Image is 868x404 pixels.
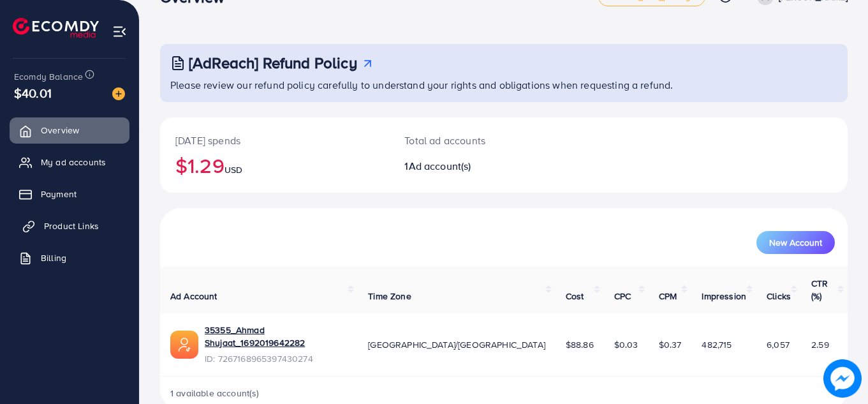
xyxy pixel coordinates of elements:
[189,54,357,72] h3: [AdReach] Refund Policy
[702,338,732,351] span: 482,715
[170,387,260,400] span: 1 available account(s)
[41,156,106,168] span: My ad accounts
[205,352,348,365] span: ID: 7267168965397430274
[811,338,829,351] span: 2.59
[170,290,217,303] span: Ad Account
[566,338,594,351] span: $88.86
[811,277,828,303] span: CTR (%)
[14,84,52,102] span: $40.01
[10,149,129,175] a: My ad accounts
[614,338,638,351] span: $0.03
[823,359,862,398] img: image
[224,163,242,176] span: USD
[170,77,840,93] p: Please review our refund policy carefully to understand your rights and obligations when requesti...
[404,133,546,148] p: Total ad accounts
[13,18,99,38] img: logo
[566,290,584,303] span: Cost
[14,70,83,83] span: Ecomdy Balance
[112,24,127,39] img: menu
[175,153,374,177] h2: $1.29
[409,159,471,173] span: Ad account(s)
[702,290,746,303] span: Impression
[404,160,546,172] h2: 1
[10,117,129,143] a: Overview
[368,290,411,303] span: Time Zone
[170,331,198,359] img: ic-ads-acc.e4c84228.svg
[205,324,348,350] a: 35355_Ahmad Shujaat_1692019642282
[44,220,99,232] span: Product Links
[175,133,374,148] p: [DATE] spends
[10,181,129,207] a: Payment
[659,338,682,351] span: $0.37
[10,245,129,271] a: Billing
[659,290,677,303] span: CPM
[767,290,791,303] span: Clicks
[368,338,545,351] span: [GEOGRAPHIC_DATA]/[GEOGRAPHIC_DATA]
[41,124,79,137] span: Overview
[614,290,631,303] span: CPC
[756,231,835,254] button: New Account
[769,238,822,247] span: New Account
[767,338,790,351] span: 6,057
[41,251,66,264] span: Billing
[112,87,125,100] img: image
[10,213,129,239] a: Product Links
[41,188,77,200] span: Payment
